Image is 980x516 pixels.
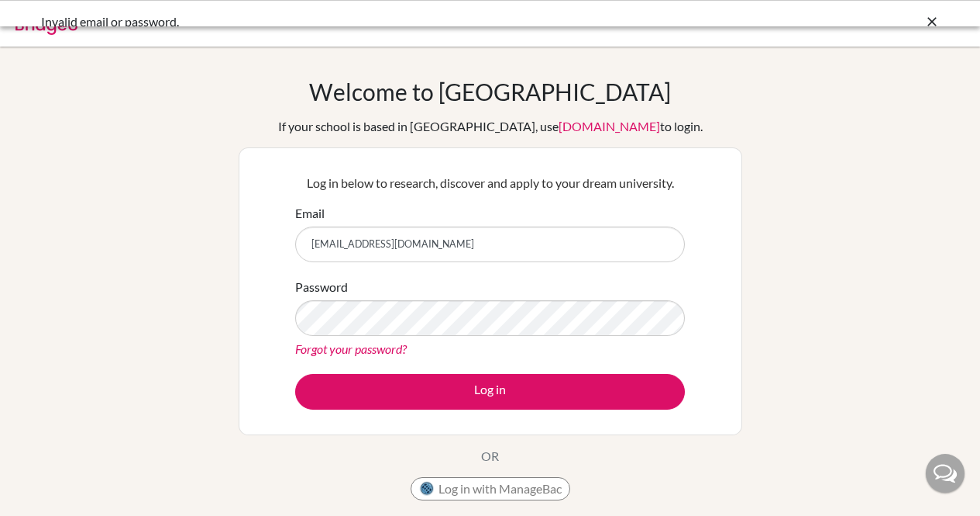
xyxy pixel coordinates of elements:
[481,447,499,466] p: OR
[295,278,348,296] label: Password
[559,119,660,133] a: [DOMAIN_NAME]
[295,174,685,192] p: Log in below to research, discover and apply to your dream university.
[41,12,707,31] div: Invalid email or password.
[411,477,570,500] button: Log in with ManageBac
[278,117,703,136] div: If your school is based in [GEOGRAPHIC_DATA], use to login.
[295,204,325,223] label: Email
[309,78,671,106] h1: Welcome to [GEOGRAPHIC_DATA]
[295,341,407,356] a: Forgot your password?
[295,374,685,410] button: Log in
